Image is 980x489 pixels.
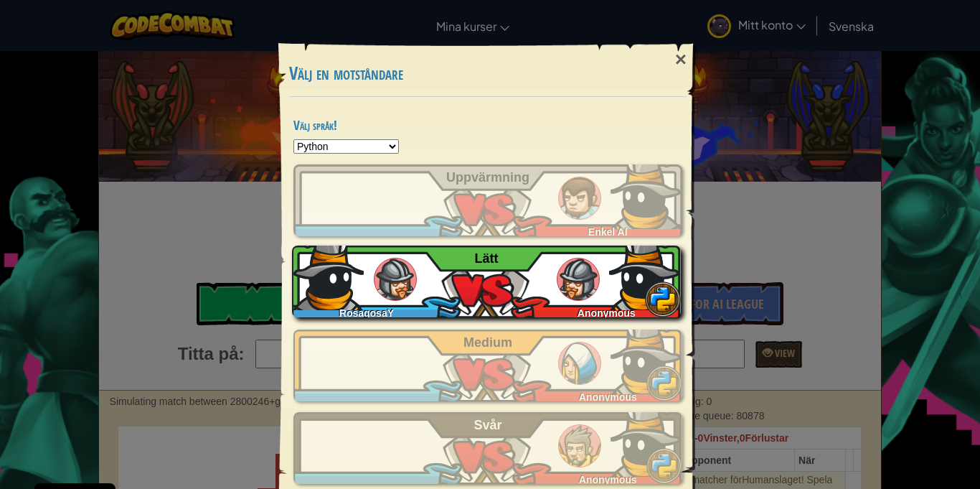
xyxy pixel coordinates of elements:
[463,335,512,350] span: Medium
[293,412,682,484] a: Anonymous
[339,307,394,319] span: RosagosaY
[611,322,682,394] img: H85p6tm4DXF7AAAAAElFTkSuQmCC
[293,118,682,132] h4: Välj språk!
[578,307,636,319] span: Anonymous
[611,157,682,229] img: H85p6tm4DXF7AAAAAElFTkSuQmCC
[475,251,499,266] span: Lätt
[293,246,682,317] a: RosagosaYAnonymous
[579,391,637,403] span: Anonymous
[292,238,364,310] img: H85p6tm4DXF7AAAAAElFTkSuQmCC
[446,170,529,185] span: Uppvärmning
[293,164,682,236] a: Enkel AI
[474,418,502,432] span: Svår
[579,474,637,485] span: Anonymous
[609,238,681,310] img: H85p6tm4DXF7AAAAAElFTkSuQmCC
[557,258,600,301] img: humans_ladder_easy.png
[289,64,687,83] h3: Välj en motståndare
[588,226,628,238] span: Enkel AI
[611,405,682,477] img: H85p6tm4DXF7AAAAAElFTkSuQmCC
[293,330,682,401] a: Anonymous
[558,342,601,385] img: humans_ladder_medium.png
[558,424,601,467] img: humans_ladder_hard.png
[664,39,697,80] div: ×
[374,258,417,301] img: humans_ladder_easy.png
[558,177,601,220] img: humans_ladder_tutorial.png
